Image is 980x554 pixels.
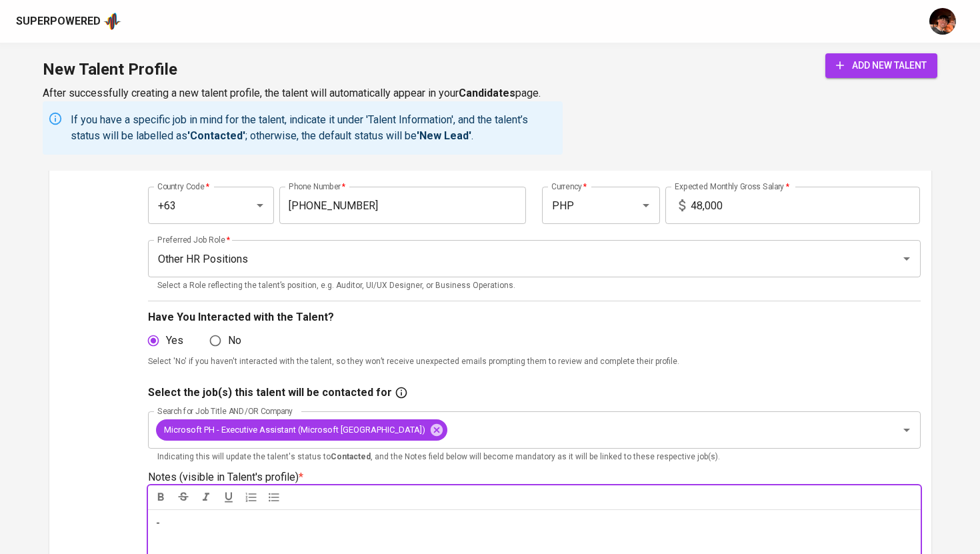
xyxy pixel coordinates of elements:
[148,385,392,401] p: Select the job(s) this talent will be contacted for
[156,419,447,441] div: Microsoft PH - Executive Assistant (Microsoft [GEOGRAPHIC_DATA])
[157,279,911,293] p: Select a Role reflecting the talent’s position, e.g. Auditor, UI/UX Designer, or Business Operati...
[16,14,101,29] div: Superpowered
[71,112,557,144] p: If you have a specific job in mind for the talent, indicate it under 'Talent Information', and th...
[148,469,921,485] p: Notes (visible in Talent's profile)
[103,11,121,31] img: app logo
[156,517,160,529] span: -
[929,8,956,35] img: diemas@glints.com
[148,309,921,325] p: Have You Interacted with the Talent?
[157,451,911,464] p: Indicating this will update the talent's status to , and the Notes field below will become mandat...
[897,421,916,439] button: Open
[228,333,241,349] span: No
[897,249,916,268] button: Open
[417,129,471,142] b: 'New Lead'
[251,196,269,215] button: Open
[156,423,433,436] span: Microsoft PH - Executive Assistant (Microsoft [GEOGRAPHIC_DATA])
[637,196,655,215] button: Open
[166,333,183,349] span: Yes
[459,87,515,99] b: Candidates
[43,85,563,101] p: After successfully creating a new talent profile, the talent will automatically appear in your page.
[825,53,937,78] button: add new talent
[331,452,371,461] b: Contacted
[836,57,927,74] span: add new talent
[187,129,245,142] b: 'Contacted'
[148,355,921,369] p: Select 'No' if you haven't interacted with the talent, so they won’t receive unexpected emails pr...
[43,53,563,85] h1: New Talent Profile
[16,11,121,31] a: Superpoweredapp logo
